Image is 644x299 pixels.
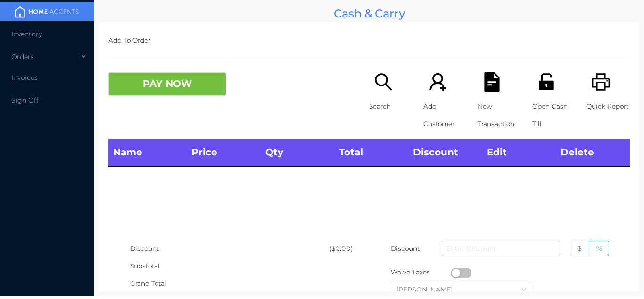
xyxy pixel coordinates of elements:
span: Inventory [11,30,42,38]
i: icon: unlock [537,72,556,92]
div: Sub-Total [130,257,329,275]
p: Add To Order [108,32,630,49]
th: Price [187,139,261,166]
i: icon: search [374,72,393,92]
i: icon: file-text [482,72,502,92]
p: Quick Report [586,98,630,115]
i: icon: down [521,287,527,293]
span: $ [578,244,582,253]
div: Discount [130,240,329,257]
p: Add Customer [423,98,467,133]
input: Enter Discount [441,241,560,256]
p: Discount [391,240,411,257]
th: Name [108,139,187,166]
th: Discount [408,139,482,166]
span: Invoices [11,73,38,82]
th: Total [334,139,408,166]
div: ($0.00) [330,240,369,257]
div: Waive Taxes [391,264,451,281]
p: New Transaction [478,98,521,133]
i: icon: user-add [428,72,447,92]
p: Search [369,98,413,115]
div: Cash & Carry [99,5,639,22]
p: Open Cash Till [532,98,576,133]
i: icon: printer [591,72,611,92]
div: Daljeet [396,282,462,297]
span: % [596,244,602,253]
img: mainBanner [11,5,82,19]
button: PAY NOW [108,72,226,96]
th: Delete [556,139,630,166]
th: Qty [261,139,335,166]
span: Sign Off [11,96,39,104]
div: Grand Total [130,275,329,292]
th: Edit [482,139,556,166]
